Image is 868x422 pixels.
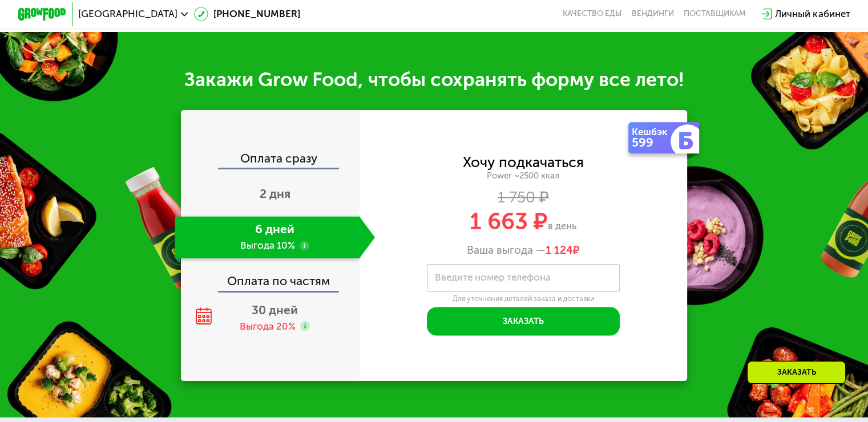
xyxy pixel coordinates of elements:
a: [PHONE_NUMBER] [194,7,300,21]
div: 599 [632,136,673,148]
span: 30 дней [252,303,298,317]
span: в день [548,220,576,232]
div: 1 750 ₽ [360,190,688,204]
span: [GEOGRAPHIC_DATA] [78,9,177,19]
span: 1 124 [546,244,573,257]
div: Оплата по частям [182,263,360,291]
span: 1 663 ₽ [470,208,548,235]
div: поставщикам [684,9,746,19]
div: Выгода 20% [240,320,296,333]
button: Заказать [427,307,620,336]
div: Личный кабинет [775,7,850,21]
div: Power ~2500 ккал [360,171,688,181]
a: Вендинги [632,9,674,19]
span: ₽ [546,244,580,257]
div: Ваша выгода — [360,244,688,257]
div: Заказать [747,361,846,384]
div: Хочу подкачаться [463,156,584,169]
span: 2 дня [260,186,290,201]
div: Оплата сразу [182,152,360,168]
a: Качество еды [563,9,622,19]
label: Введите номер телефона [435,274,551,281]
div: Кешбэк [632,127,673,137]
div: Для уточнения деталей заказа и доставки [427,294,620,303]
